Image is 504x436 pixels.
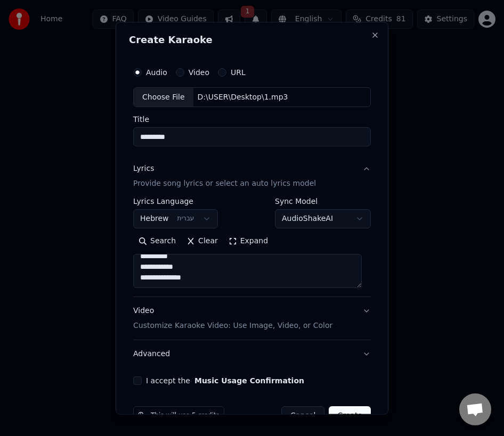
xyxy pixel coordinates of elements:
div: Choose File [134,88,193,107]
label: Sync Model [275,198,371,205]
span: This will use 5 credits [151,412,220,421]
p: Customize Karaoke Video: Use Image, Video, or Color [133,321,332,332]
label: I accept the [146,377,304,385]
label: URL [231,69,246,76]
button: Create [329,407,371,426]
button: I accept the [194,377,304,385]
button: Expand [223,233,273,250]
label: Lyrics Language [133,198,218,205]
button: Advanced [133,341,371,368]
label: Video [189,69,209,76]
button: VideoCustomize Karaoke Video: Use Image, Video, or Color [133,298,371,340]
div: Video [133,306,332,332]
button: LyricsProvide song lyrics or select an auto lyrics model [133,155,371,198]
h2: Create Karaoke [129,35,375,45]
label: Title [133,116,371,124]
p: Provide song lyrics or select an auto lyrics model [133,179,316,190]
label: Audio [146,69,167,76]
button: Search [133,233,181,250]
button: Cancel [281,407,324,426]
button: Clear [181,233,223,250]
div: D:\USER\Desktop\1.mp3 [193,92,292,103]
div: Lyrics [133,164,154,175]
div: LyricsProvide song lyrics or select an auto lyrics model [133,198,371,297]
